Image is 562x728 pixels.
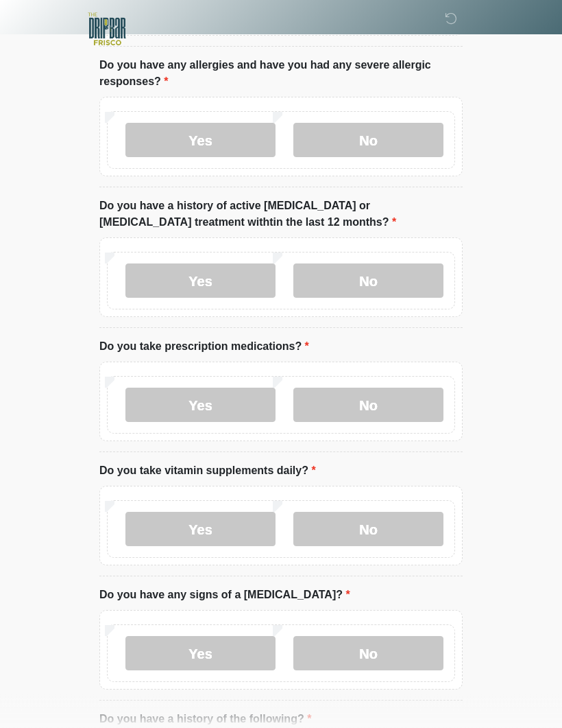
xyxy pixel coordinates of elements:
[125,388,276,423] label: Yes
[125,264,276,298] label: Yes
[293,124,443,158] label: No
[99,198,463,231] label: Do you have a history of active [MEDICAL_DATA] or [MEDICAL_DATA] treatment withtin the last 12 mo...
[125,513,276,547] label: Yes
[99,587,350,604] label: Do you have any signs of a [MEDICAL_DATA]?
[293,388,443,423] label: No
[86,10,130,48] img: The DRIPBaR - Frisco Logo
[293,264,443,298] label: No
[99,712,311,728] label: Do you have a history of the following?
[125,124,276,158] label: Yes
[99,58,463,91] label: Do you have any allergies and have you had any severe allergic responses?
[125,637,276,671] label: Yes
[293,513,443,547] label: No
[293,637,443,671] label: No
[99,339,309,355] label: Do you take prescription medications?
[99,463,316,480] label: Do you take vitamin supplements daily?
